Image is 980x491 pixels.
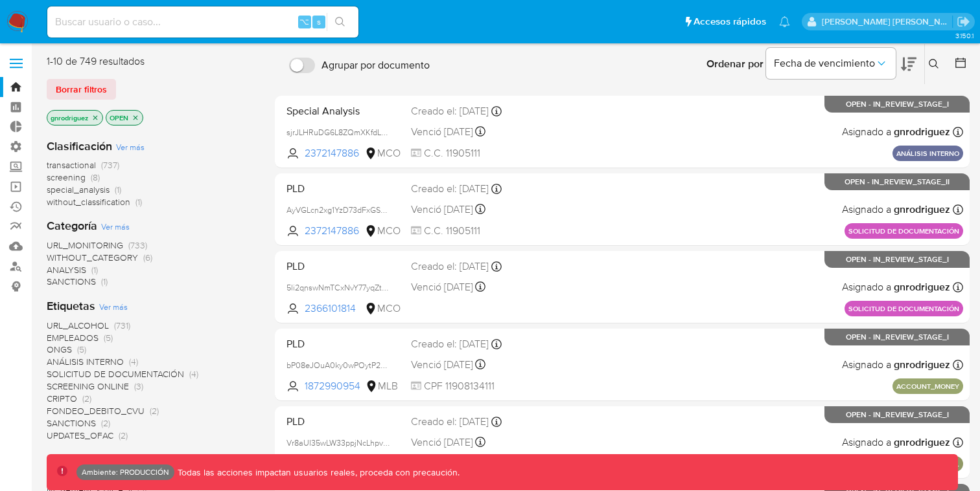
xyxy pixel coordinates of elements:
[327,13,353,31] button: search-icon
[694,15,766,28] span: Accesos rápidos
[299,16,309,28] span: ⌥
[174,466,460,479] p: Todas las acciones impactan usuarios reales, proceda con precaución.
[779,16,790,27] a: Notificaciones
[822,16,953,28] p: miguel.rodriguez@mercadolibre.com.co
[47,14,358,30] input: Buscar usuario o caso...
[317,16,321,28] span: s
[957,15,970,28] a: Salir
[82,470,169,475] p: Ambiente: PRODUCCIÓN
